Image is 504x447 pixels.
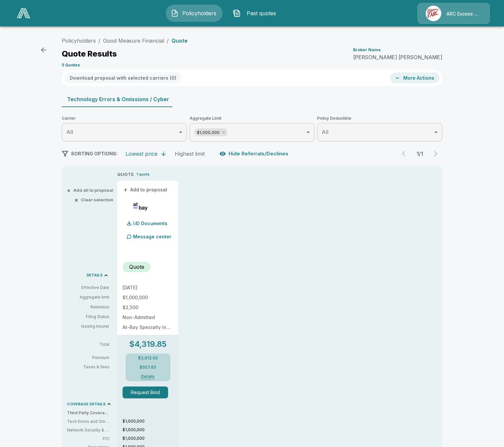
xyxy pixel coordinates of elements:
span: All [66,129,73,135]
img: Agency Icon [426,6,441,21]
p: Quote [129,263,144,271]
li: / [167,37,169,45]
p: Non-Admitted [123,315,173,320]
div: $1,000,000 [194,128,228,136]
p: Tech Errors and Omissions [67,419,109,425]
img: Past quotes Icon [233,9,241,17]
p: $507.85 [140,365,156,369]
span: Carrier [62,115,187,122]
p: Message center [133,233,171,240]
p: $1,000,000 [123,427,178,433]
p: DETAILS [87,273,103,277]
p: $4,319.85 [129,340,166,348]
p: ARC Excess & Surplus [447,11,482,17]
span: + [124,187,127,192]
p: Quote [171,38,188,43]
p: 1 / 1 [413,151,426,156]
p: At-Bay Specialty Insurance Company [123,325,173,330]
span: Past quotes [243,9,280,17]
span: $1,000,000 [194,129,222,136]
p: 1 quote [136,172,150,177]
a: Agency IconARC Excess & Surplus [417,3,490,24]
span: Aggregate Limit [190,115,315,122]
img: AA Logo [17,8,30,18]
p: $1,000,000 [123,435,178,441]
button: +Add to proposal [123,186,169,193]
button: Past quotes IconPast quotes [228,5,285,22]
span: Request Bind [123,386,173,398]
button: Hide Referrals/Declines [218,147,291,160]
p: Premium [67,356,115,360]
button: More Actions [390,72,440,83]
p: [DATE] [123,285,173,290]
button: Download proposal with selected carriers (0) [64,72,182,83]
p: Broker Name [353,48,381,52]
span: × [74,198,78,202]
button: Technology Errors & Omissions / Cyber [62,91,174,107]
span: + [67,188,71,192]
p: Aggregate limit [67,294,109,300]
p: PCI [67,436,109,442]
span: SORTING OPTIONS: [71,151,118,156]
a: Policyholders [62,37,96,44]
p: $1,000,000 [123,295,173,300]
p: $2,500 [123,305,173,310]
span: Policyholders [181,9,218,17]
button: Policyholders IconPolicyholders [166,5,223,22]
p: (4) Documents [133,221,167,226]
button: +Add all to proposal [68,188,113,192]
img: Policyholders Icon [171,9,179,17]
p: QUOTE [117,171,134,178]
button: ×Clear selection [76,198,113,202]
img: atbayeo [125,202,156,212]
p: Third Party Coverage [67,410,115,416]
p: Network Security & Privacy Liability [67,427,109,433]
p: Retention [67,304,109,310]
nav: breadcrumb [62,37,188,45]
p: COVERAGE DETAILS [67,402,106,406]
span: All [322,129,328,135]
p: Effective Date [67,285,109,291]
p: Taxes & fees [67,365,115,369]
li: / [98,37,100,45]
button: Request Bind [123,386,168,398]
p: Quote Results [62,50,117,58]
p: Total [67,343,115,346]
span: Policy Deductible [317,115,442,122]
p: Filing Status [67,314,109,320]
div: Lowest price [126,150,158,157]
a: Good Measure Financial [103,37,164,44]
div: Highest limit [175,150,205,157]
p: Issuing Insurer [67,323,109,329]
p: $3,812.00 [138,356,158,360]
p: 5 Quotes [62,63,80,67]
p: $1,000,000 [123,418,178,424]
p: [PERSON_NAME] [PERSON_NAME] [353,55,442,60]
button: Details [135,375,161,379]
